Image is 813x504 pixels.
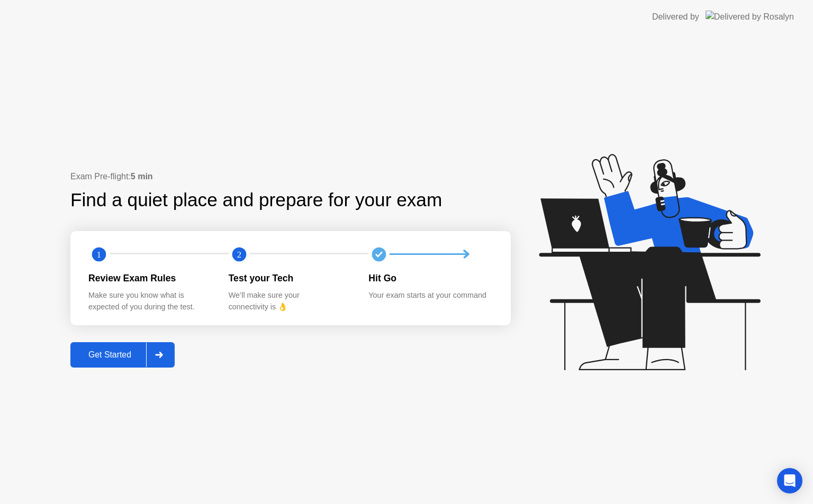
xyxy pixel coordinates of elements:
[368,271,492,285] div: Hit Go
[88,271,212,285] div: Review Exam Rules
[97,249,101,259] text: 1
[706,11,794,23] img: Delivered by Rosalyn
[74,350,146,360] div: Get Started
[229,271,352,285] div: Test your Tech
[229,290,352,313] div: We’ll make sure your connectivity is 👌
[70,170,511,183] div: Exam Pre-flight:
[70,342,175,368] button: Get Started
[777,468,802,493] div: Open Intercom Messenger
[652,11,699,23] div: Delivered by
[88,290,212,313] div: Make sure you know what is expected of you during the test.
[70,186,444,214] div: Find a quiet place and prepare for your exam
[237,249,241,259] text: 2
[368,290,492,301] div: Your exam starts at your command
[131,172,153,181] b: 5 min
